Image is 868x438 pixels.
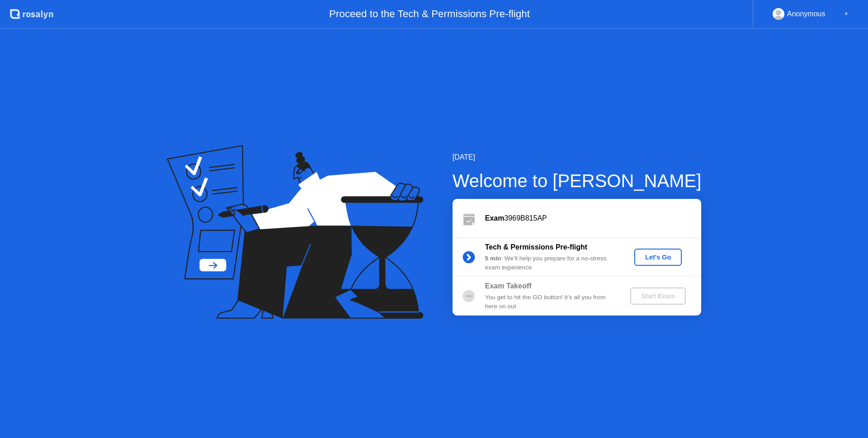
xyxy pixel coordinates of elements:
div: You get to hit the GO button! It’s all you from here on out [485,293,615,311]
div: [DATE] [453,152,702,163]
button: Let's Go [634,249,682,266]
b: Tech & Permissions Pre-flight [485,243,587,251]
b: Exam Takeoff [485,282,532,290]
b: Exam [485,214,505,222]
div: Welcome to [PERSON_NAME] [453,167,702,194]
div: Let's Go [638,254,678,261]
div: Start Exam [634,292,682,300]
button: Start Exam [630,287,686,305]
b: 5 min [485,255,501,262]
div: ▼ [844,8,849,20]
div: 3969B815AP [485,213,701,224]
div: Anonymous [787,8,826,20]
div: : We’ll help you prepare for a no-stress exam experience [485,254,615,273]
